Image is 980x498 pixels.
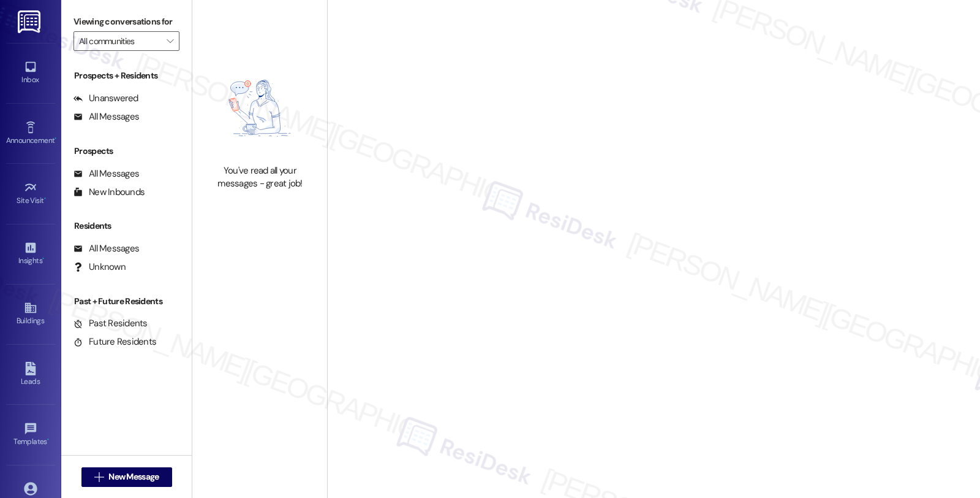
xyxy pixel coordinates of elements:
label: Viewing conversations for [73,12,179,31]
span: • [42,255,44,263]
div: Residents [61,220,192,232]
input: All communities [79,31,160,51]
a: Insights • [6,237,55,270]
img: ResiDesk Logo [18,10,43,33]
button: New Message [81,467,172,487]
span: • [44,194,46,203]
span: New Message [108,470,159,483]
div: New Inbounds [73,186,145,199]
i:  [94,472,104,482]
a: Buildings [6,297,55,331]
a: Templates • [6,418,55,451]
i:  [167,36,173,46]
a: Site Visit • [6,177,55,210]
div: All Messages [73,242,139,255]
div: Prospects + Residents [61,69,192,82]
div: You've read all your messages - great job! [206,164,314,191]
div: All Messages [73,110,139,123]
div: Past Residents [73,317,148,330]
div: All Messages [73,167,139,180]
a: Leads [6,358,55,391]
div: Unanswered [73,92,138,105]
div: Future Residents [73,335,156,348]
a: Inbox [6,56,55,90]
span: • [55,134,56,143]
div: Past + Future Residents [61,295,192,308]
div: Prospects [61,145,192,158]
img: empty-state [206,58,314,158]
span: • [47,435,49,444]
div: Unknown [73,261,126,274]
